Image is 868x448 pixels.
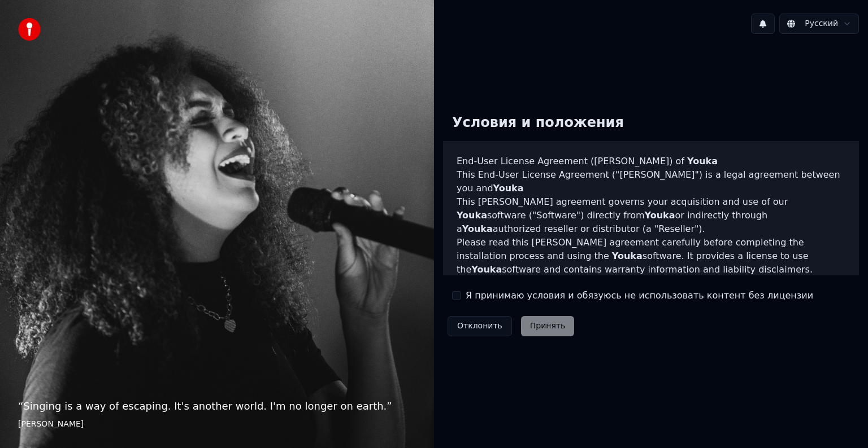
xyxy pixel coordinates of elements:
[443,105,633,141] div: Условия и положения
[471,264,502,275] span: Youka
[457,236,845,276] p: Please read this [PERSON_NAME] agreement carefully before completing the installation process and...
[493,183,524,194] span: Youka
[457,210,487,221] span: Youka
[612,251,643,261] span: Youka
[466,289,813,302] label: Я принимаю условия и обязуюсь не использовать контент без лицензии
[462,223,493,234] span: Youka
[457,168,845,195] p: This End-User License Agreement ("[PERSON_NAME]") is a legal agreement between you and
[18,398,416,414] p: “ Singing is a way of escaping. It's another world. I'm no longer on earth. ”
[457,195,845,236] p: This [PERSON_NAME] agreement governs your acquisition and use of our software ("Software") direct...
[448,316,512,336] button: Отклонить
[687,156,718,166] span: Youka
[18,18,41,41] img: youka
[645,210,675,221] span: Youka
[457,155,845,168] h3: End-User License Agreement ([PERSON_NAME]) of
[18,419,416,430] footer: [PERSON_NAME]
